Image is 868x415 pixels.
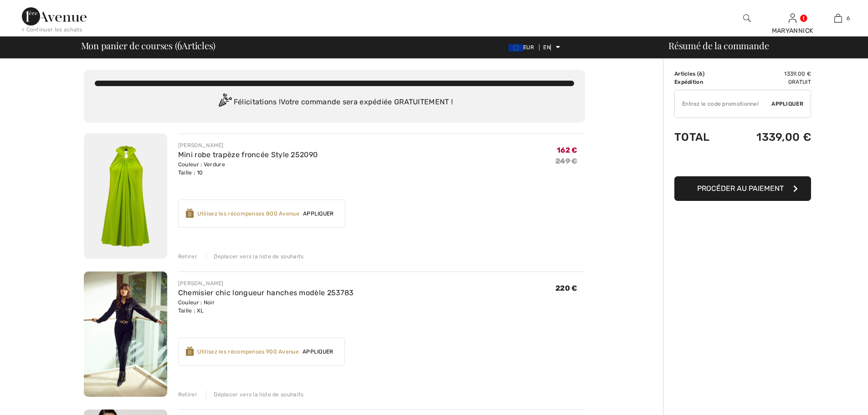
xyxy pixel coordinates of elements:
[772,27,813,35] font: MARYANNICK
[555,157,578,165] font: 249 €
[523,44,534,51] font: EUR
[178,142,224,149] font: [PERSON_NAME]
[675,90,771,118] input: Code promotionnel
[771,101,803,107] font: Appliquer
[789,14,796,22] a: Se connecter
[784,71,811,77] font: 1339,00 €
[84,272,167,397] img: Chemisier chic longueur hanches modèle 253783
[178,169,203,176] font: Taille : 10
[789,13,796,24] img: Mes informations
[84,133,167,259] img: Mini robe trapèze froncée Style 252090
[816,13,860,24] a: 6
[216,93,234,112] img: Congratulation2.svg
[178,150,318,159] a: Mini robe trapèze froncée Style 252090
[214,253,303,260] font: Déplacer vers la liste de souhaits
[788,79,811,85] font: Gratuit
[555,284,578,292] font: 220 €
[674,71,699,77] font: Articles (
[303,348,334,355] font: Appliquer
[81,39,178,51] font: Mon panier de courses (
[674,176,811,201] button: Procéder au paiement
[178,307,204,314] font: Taille : XL
[178,280,224,287] font: [PERSON_NAME]
[177,36,182,52] font: 6
[178,288,354,297] a: Chemisier chic longueur hanches modèle 253783
[703,71,704,77] font: )
[743,13,751,24] img: rechercher sur le site
[22,26,82,33] font: < Continuer les achats
[234,97,281,106] font: Félicitations !
[197,348,299,355] font: Utilisez les récompenses 900 Avenue
[178,161,225,168] font: Couleur : Verdure
[847,15,850,21] font: 6
[557,146,578,154] font: 162 €
[834,13,842,24] img: Mon sac
[303,210,334,217] font: Appliquer
[756,131,811,143] font: 1339,00 €
[178,391,197,398] font: Retirer
[214,391,303,398] font: Déplacer vers la liste de souhaits
[22,7,87,26] img: 1ère Avenue
[186,209,194,218] img: Reward-Logo.svg
[674,153,811,173] iframe: PayPal
[697,184,784,193] font: Procéder au paiement
[543,44,550,51] font: EN
[182,39,216,51] font: Articles)
[178,299,215,306] font: Couleur : Noir
[197,210,299,217] font: Utilisez les récompenses 800 Avenue
[186,347,194,356] img: Reward-Logo.svg
[674,131,710,143] font: Total
[674,79,703,85] font: Expédition
[281,97,453,106] font: Votre commande sera expédiée GRATUITEMENT !
[178,253,197,260] font: Retirer
[699,71,703,77] font: 6
[668,39,769,51] font: Résumé de la commande
[508,44,523,51] img: Euro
